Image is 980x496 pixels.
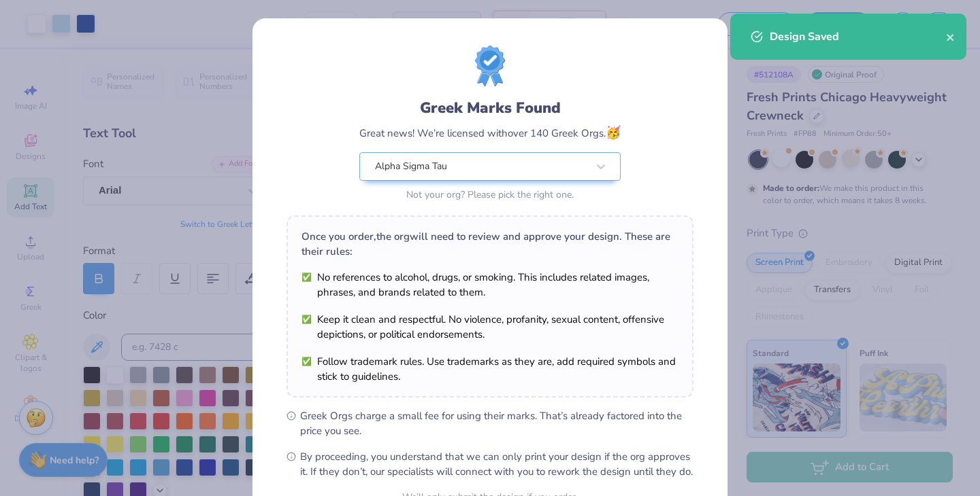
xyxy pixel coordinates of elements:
[301,354,679,384] li: Follow trademark rules. Use trademarks as they are, add required symbols and stick to guidelines.
[475,46,505,86] img: license-marks-badge.png
[301,229,679,259] div: Once you order, the org will need to review and approve your design. These are their rules:
[606,124,621,141] span: 🥳
[359,188,621,202] div: Not your org? Please pick the right one.
[301,312,679,342] li: Keep it clean and respectful. No violence, profanity, sexual content, offensive depictions, or po...
[359,124,621,142] div: Great news! We’re licensed with over 140 Greek Orgs.
[301,270,679,300] li: No references to alcohol, drugs, or smoking. This includes related images, phrases, and brands re...
[770,29,946,45] div: Design Saved
[946,29,955,45] button: close
[359,97,621,119] div: Greek Marks Found
[300,449,693,479] span: By proceeding, you understand that we can only print your design if the org approves it. If they ...
[300,408,693,438] span: Greek Orgs charge a small fee for using their marks. That’s already factored into the price you see.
